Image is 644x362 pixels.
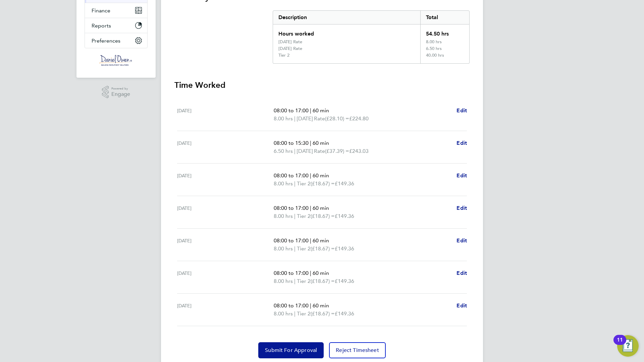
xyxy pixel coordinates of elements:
[311,310,335,317] span: (£18.67) =
[274,310,293,317] span: 8.00 hrs
[313,302,329,309] span: 60 min
[311,245,335,252] span: (£18.67) =
[274,107,309,114] span: 08:00 to 17:00
[294,310,296,317] span: |
[294,213,296,219] span: |
[313,140,329,146] span: 60 min
[258,342,324,358] button: Submit For Approval
[313,107,329,114] span: 60 min
[457,139,467,147] a: Edit
[310,107,311,114] span: |
[420,11,469,24] div: Total
[310,140,311,146] span: |
[177,269,274,285] div: [DATE]
[92,38,120,44] span: Preferences
[457,204,467,212] a: Edit
[177,139,274,155] div: [DATE]
[278,39,302,45] div: [DATE] Rate
[335,213,354,219] span: £149.36
[349,115,369,122] span: £224.80
[99,55,133,66] img: danielowen-logo-retina.png
[297,115,325,123] span: [DATE] Rate
[457,172,467,179] span: Edit
[85,55,148,66] a: Go to home page
[297,277,311,285] span: Tier 2
[297,245,311,253] span: Tier 2
[177,302,274,318] div: [DATE]
[111,86,130,92] span: Powered by
[313,172,329,179] span: 60 min
[273,10,470,64] div: Summary
[297,212,311,220] span: Tier 2
[313,270,329,276] span: 60 min
[294,148,296,154] span: |
[111,92,130,97] span: Engage
[278,53,289,58] div: Tier 2
[274,245,293,252] span: 8.00 hrs
[457,205,467,211] span: Edit
[311,278,335,284] span: (£18.67) =
[177,204,274,220] div: [DATE]
[335,278,354,284] span: £149.36
[177,237,274,253] div: [DATE]
[349,148,369,154] span: £243.03
[294,245,296,252] span: |
[457,269,467,277] a: Edit
[335,310,354,317] span: £149.36
[325,115,349,122] span: (£28.10) =
[457,302,467,310] a: Edit
[102,86,130,99] a: Powered byEngage
[310,302,311,309] span: |
[420,39,469,46] div: 8.00 hrs
[92,7,110,14] span: Finance
[297,147,325,155] span: [DATE] Rate
[457,237,467,244] span: Edit
[310,270,311,276] span: |
[294,278,296,284] span: |
[335,180,354,187] span: £149.36
[294,180,296,187] span: |
[274,278,293,284] span: 8.00 hrs
[297,310,311,318] span: Tier 2
[311,180,335,187] span: (£18.67) =
[310,205,311,211] span: |
[274,213,293,219] span: 8.00 hrs
[310,237,311,244] span: |
[92,22,111,29] span: Reports
[457,172,467,180] a: Edit
[457,140,467,146] span: Edit
[313,237,329,244] span: 60 min
[297,180,311,188] span: Tier 2
[457,107,467,114] span: Edit
[85,33,147,48] button: Preferences
[294,115,296,122] span: |
[177,107,274,123] div: [DATE]
[457,237,467,245] a: Edit
[274,237,309,244] span: 08:00 to 17:00
[274,270,309,276] span: 08:00 to 17:00
[274,148,293,154] span: 6.50 hrs
[335,245,354,252] span: £149.36
[273,24,420,39] div: Hours worked
[85,3,147,18] button: Finance
[457,107,467,115] a: Edit
[273,11,420,24] div: Description
[278,46,302,51] div: [DATE] Rate
[274,302,309,309] span: 08:00 to 17:00
[174,80,470,90] h3: Time Worked
[310,172,311,179] span: |
[274,180,293,187] span: 8.00 hrs
[420,53,469,63] div: 40.00 hrs
[311,213,335,219] span: (£18.67) =
[85,18,147,33] button: Reports
[420,24,469,39] div: 54.50 hrs
[457,302,467,309] span: Edit
[336,347,379,354] span: Reject Timesheet
[274,140,309,146] span: 08:00 to 15:30
[274,115,293,122] span: 8.00 hrs
[617,335,639,357] button: Open Resource Center, 11 new notifications
[420,46,469,53] div: 6.50 hrs
[329,342,386,358] button: Reject Timesheet
[274,205,309,211] span: 08:00 to 17:00
[313,205,329,211] span: 60 min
